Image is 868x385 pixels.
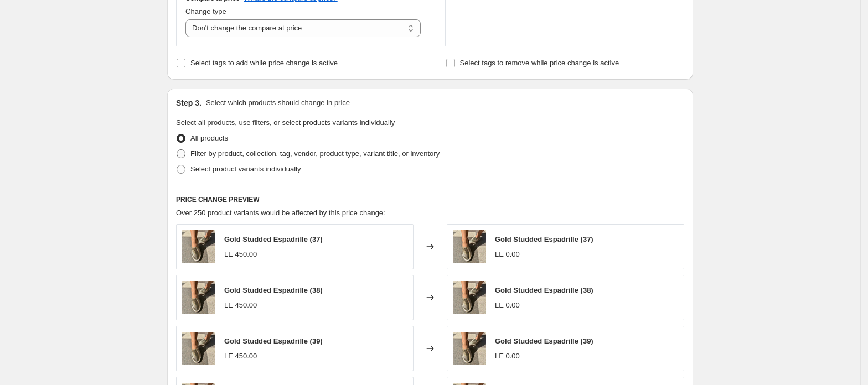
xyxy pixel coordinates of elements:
span: Select all products, use filters, or select products variants individually [176,118,395,127]
h6: PRICE CHANGE PREVIEW [176,195,684,204]
span: Select tags to remove while price change is active [460,59,619,67]
span: Gold Studded Espadrille (37) [224,235,323,243]
span: Gold Studded Espadrille (39) [224,337,323,345]
span: LE 0.00 [495,250,520,258]
span: All products [190,134,228,142]
span: Gold Studded Espadrille (38) [495,286,593,294]
img: image_d4125bf9-9468-4b00-9f75-fb40dc55bfb9_80x.jpg [453,281,486,314]
span: LE 0.00 [495,352,520,360]
img: image_d4125bf9-9468-4b00-9f75-fb40dc55bfb9_80x.jpg [182,230,215,263]
span: Select tags to add while price change is active [190,59,338,67]
p: Select which products should change in price [206,97,350,108]
span: LE 450.00 [224,250,257,258]
img: image_d4125bf9-9468-4b00-9f75-fb40dc55bfb9_80x.jpg [453,230,486,263]
span: Gold Studded Espadrille (38) [224,286,323,294]
span: Gold Studded Espadrille (39) [495,337,593,345]
span: LE 0.00 [495,301,520,309]
img: image_d4125bf9-9468-4b00-9f75-fb40dc55bfb9_80x.jpg [182,332,215,365]
span: Over 250 product variants would be affected by this price change: [176,209,385,217]
span: LE 450.00 [224,352,257,360]
img: image_d4125bf9-9468-4b00-9f75-fb40dc55bfb9_80x.jpg [182,281,215,314]
span: Gold Studded Espadrille (37) [495,235,593,243]
img: image_d4125bf9-9468-4b00-9f75-fb40dc55bfb9_80x.jpg [453,332,486,365]
span: LE 450.00 [224,301,257,309]
span: Change type [185,7,226,15]
span: Select product variants individually [190,165,301,173]
span: Filter by product, collection, tag, vendor, product type, variant title, or inventory [190,149,440,158]
h2: Step 3. [176,97,201,108]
